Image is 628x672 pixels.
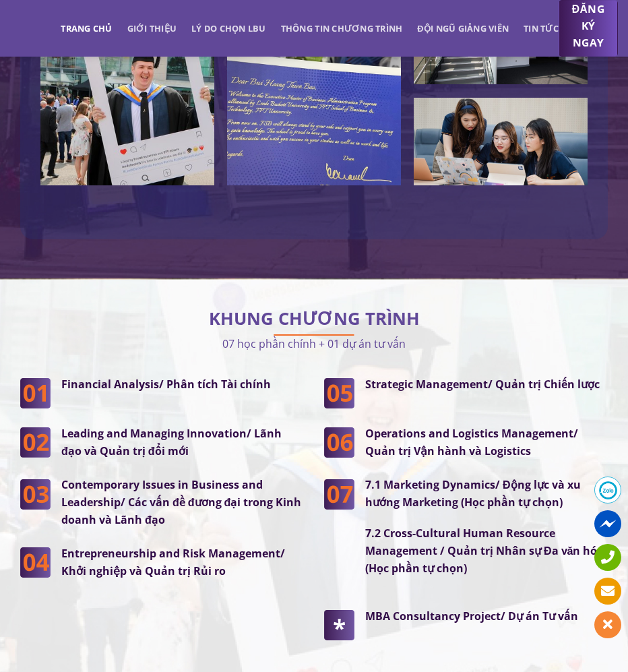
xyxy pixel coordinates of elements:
[417,16,509,40] a: Đội ngũ giảng viên
[191,16,266,40] a: Lý do chọn LBU
[365,526,604,575] strong: 7.2 Cross-Cultural Human Resource Management / Quản trị Nhân sự Đa văn hóa (Học phần tự chọn)
[572,1,604,51] span: ĐĂNG KÝ NGAY
[281,16,403,40] a: Thông tin chương trình
[365,477,581,510] strong: 7.1 Marketing Dynamics/ Động lực và xu hướng Marketing (Học phần tự chọn)
[365,426,578,458] strong: Operations and Logistics Management/ Quản trị Vận hành và Logistics
[61,477,301,526] strong: Contemporary Issues in Business and Leadership/ Các vấn đề đương đại trong Kinh doanh và Lãnh đạo
[127,16,177,40] a: Giới thiệu
[61,546,285,578] strong: Entrepreneurship and Risk Management/ Khởi nghiệp và Quản trị Rủi ro
[61,377,271,392] strong: Financial Analysis/ Phân tích Tài chính
[524,16,559,40] a: Tin tức
[61,426,282,458] strong: Leading and Managing Innovation/ Lãnh đạo và Quản trị đổi mới
[274,334,354,336] img: line-lbu.jpg
[20,312,608,326] h2: KHUNG CHƯƠNG TRÌNH
[365,609,578,623] strong: MBA Consultancy Project/ Dự án Tư vấn
[365,377,600,392] strong: Strategic Management/ Quản trị Chiến lược
[20,334,608,353] p: 07 học phần chính + 01 dự án tư vấn
[61,16,112,40] a: Trang chủ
